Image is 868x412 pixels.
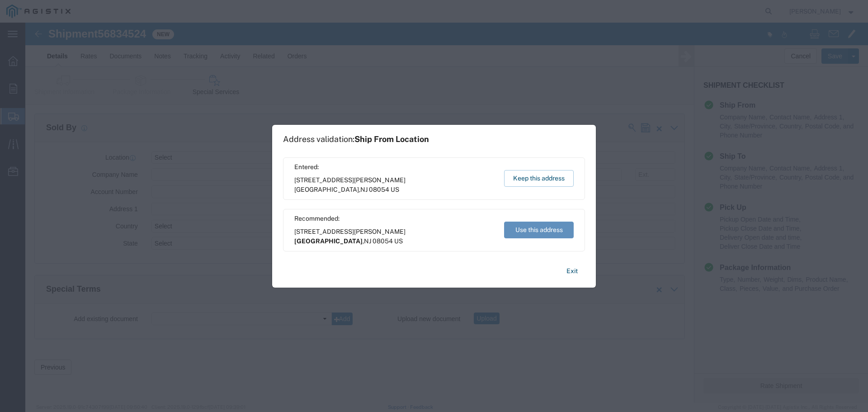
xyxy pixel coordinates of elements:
[394,237,403,245] span: US
[294,175,495,194] span: [STREET_ADDRESS][PERSON_NAME] ,
[369,186,389,193] span: 08054
[294,227,495,246] span: [STREET_ADDRESS][PERSON_NAME] ,
[283,134,429,144] h1: Address validation:
[364,237,371,245] span: NJ
[294,186,359,193] span: [GEOGRAPHIC_DATA]
[354,134,429,144] span: Ship From Location
[373,237,393,245] span: 08054
[294,214,495,223] span: Recommended:
[559,263,585,279] button: Exit
[504,170,574,187] button: Keep this address
[294,237,363,245] span: [GEOGRAPHIC_DATA]
[504,222,574,238] button: Use this address
[294,162,495,172] span: Entered:
[391,186,399,193] span: US
[360,186,368,193] span: NJ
